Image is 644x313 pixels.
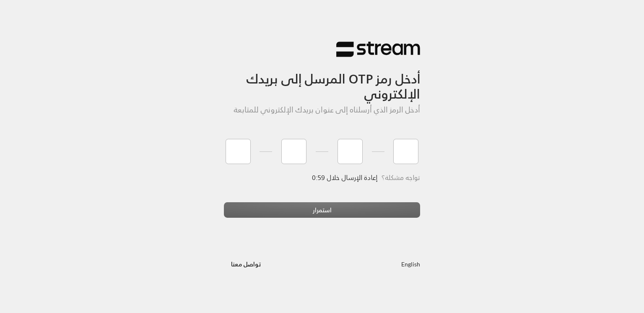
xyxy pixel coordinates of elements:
span: تواجه مشكلة؟ [382,172,420,183]
button: تواصل معنا [224,256,268,271]
a: English [401,256,420,271]
img: Stream Logo [336,41,420,57]
h3: أدخل رمز OTP المرسل إلى بريدك الإلكتروني [224,57,420,102]
h5: أدخل الرمز الذي أرسلناه إلى عنوان بريدك الإلكتروني للمتابعة [224,105,420,115]
span: إعادة الإرسال خلال 0:59 [312,172,377,183]
a: تواصل معنا [224,259,268,269]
